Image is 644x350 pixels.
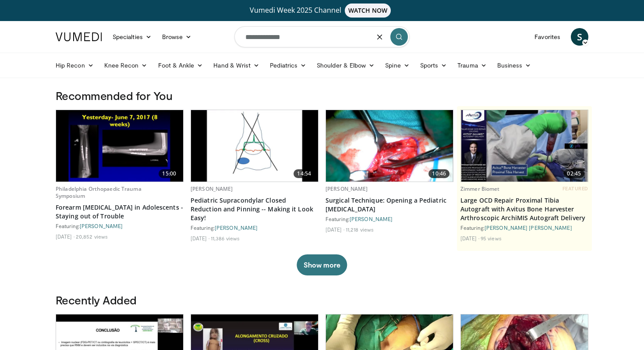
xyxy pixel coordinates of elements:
a: [PERSON_NAME] [80,223,123,229]
div: Featuring: [460,224,588,231]
span: 15:00 [159,169,180,178]
a: Hip Recon [50,57,99,74]
li: 95 views [481,235,502,242]
span: WATCH NOW [345,4,391,18]
a: [PERSON_NAME] [215,225,258,231]
a: Hand & Wrist [208,57,265,74]
a: 02:45 [461,110,588,182]
li: 11,218 views [346,226,374,233]
div: Featuring: [326,215,453,222]
div: Featuring: [56,222,184,229]
a: Shoulder & Elbow [311,57,380,74]
input: Search topics, interventions [234,26,410,47]
a: 10:46 [326,110,453,182]
span: FEATURED [563,186,588,192]
span: 02:45 [563,169,584,178]
a: [PERSON_NAME] [PERSON_NAME] [485,225,572,231]
a: Specialties [107,28,157,46]
h3: Recommended for You [56,89,588,103]
a: [PERSON_NAME] [326,185,368,193]
div: Featuring: [191,224,318,231]
a: Pediatrics [265,57,311,74]
li: [DATE] [460,235,479,242]
a: Favorites [529,28,566,46]
button: Show more [297,254,347,275]
a: Spine [380,57,414,74]
a: Surgical Technique: Opening a Pediatric [MEDICAL_DATA] [326,196,453,214]
a: Pediatric Supracondylar Closed Reduction and Pinning -- Making it Look Easy! [191,196,318,222]
a: Foot & Ankle [153,57,209,74]
li: 11,386 views [211,235,240,242]
span: 14:54 [294,169,315,178]
img: 77e71d76-32d9-4fd0-a7d7-53acfe95e440.620x360_q85_upscale.jpg [191,110,318,182]
a: 14:54 [191,110,318,182]
a: Zimmer Biomet [460,185,500,193]
a: Trauma [452,57,492,74]
a: Large OCD Repair Proximal Tibia Autograft with Avitus Bone Harvester Arthroscopic ArchiMIS Autogr... [460,196,588,222]
a: [PERSON_NAME] [191,185,233,193]
li: [DATE] [191,235,209,242]
li: 20,852 views [76,233,108,240]
img: a4fc9e3b-29e5-479a-a4d0-450a2184c01c.620x360_q85_upscale.jpg [461,110,587,182]
a: [PERSON_NAME] [350,216,393,222]
a: Business [492,57,537,74]
img: 50b86dd7-7ea7-47a9-8408-fa004414b640.620x360_q85_upscale.jpg [326,110,453,182]
a: Browse [157,28,197,46]
li: [DATE] [56,233,74,240]
span: 10:46 [428,169,449,178]
a: Forearm [MEDICAL_DATA] in Adolescents - Staying out of Trouble [56,203,184,221]
img: VuMedi Logo [56,32,102,41]
a: S [571,28,588,46]
a: Sports [415,57,453,74]
a: Knee Recon [99,57,153,74]
a: Philadelphia Orthopaedic Trauma Symposium [56,185,142,200]
h3: Recently Added [56,293,588,307]
a: 15:00 [56,110,183,182]
li: [DATE] [326,226,344,233]
a: Vumedi Week 2025 ChannelWATCH NOW [57,4,587,18]
img: 25619031-145e-4c60-a054-82f5ddb5a1ab.620x360_q85_upscale.jpg [56,110,183,182]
